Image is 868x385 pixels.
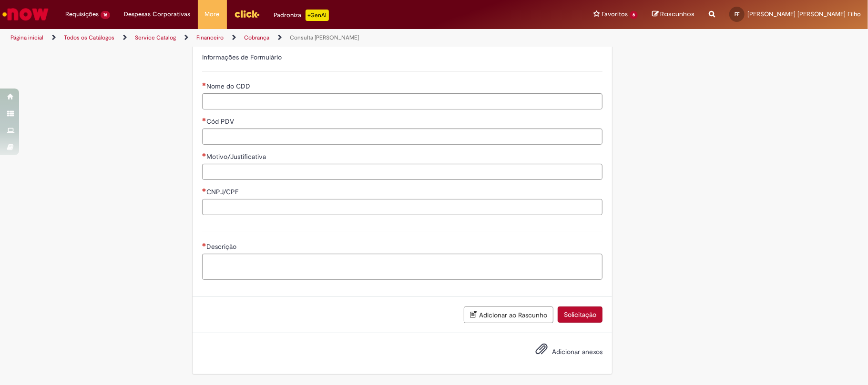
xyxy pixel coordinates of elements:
span: Cód PDV [206,117,236,126]
div: Padroniza [274,10,329,21]
span: Adicionar anexos [552,347,602,356]
a: Cobrança [244,34,269,41]
span: Necessários [202,118,206,121]
span: Despesas Corporativas [124,10,191,19]
a: Página inicial [10,34,43,41]
img: click_logo_yellow_360x200.png [234,7,260,21]
span: 16 [101,11,110,19]
button: Solicitação [558,306,602,323]
a: Todos os Catálogos [64,34,114,41]
label: Informações de Formulário [202,53,282,61]
input: Cód PDV [202,128,602,145]
input: Motivo/Justificativa [202,164,602,180]
span: Descrição [206,242,238,251]
img: ServiceNow [1,5,50,24]
span: Necessários [202,153,206,157]
a: Consulta [PERSON_NAME] [290,34,359,41]
span: Nome do CDD [206,82,252,90]
span: Necessários [202,82,206,86]
a: Rascunhos [652,10,694,19]
a: Service Catalog [135,34,176,41]
textarea: Descrição [202,254,602,280]
span: Requisições [65,10,99,19]
span: Necessários [202,243,206,247]
a: Financeiro [196,34,224,41]
button: Adicionar anexos [533,340,550,362]
span: [PERSON_NAME] [PERSON_NAME] Filho [747,10,861,18]
input: CNPJ/CPF [202,199,602,215]
span: CNPJ/CPF [206,188,240,196]
button: Adicionar ao Rascunho [464,306,553,323]
span: Rascunhos [660,10,694,19]
p: +GenAi [306,10,329,21]
span: Motivo/Justificativa [206,152,268,161]
span: Necessários [202,188,206,192]
input: Nome do CDD [202,93,602,109]
span: More [205,10,220,19]
span: Favoritos [602,10,628,19]
span: 6 [630,11,638,19]
span: FF [735,11,739,17]
ul: Trilhas de página [7,29,572,47]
